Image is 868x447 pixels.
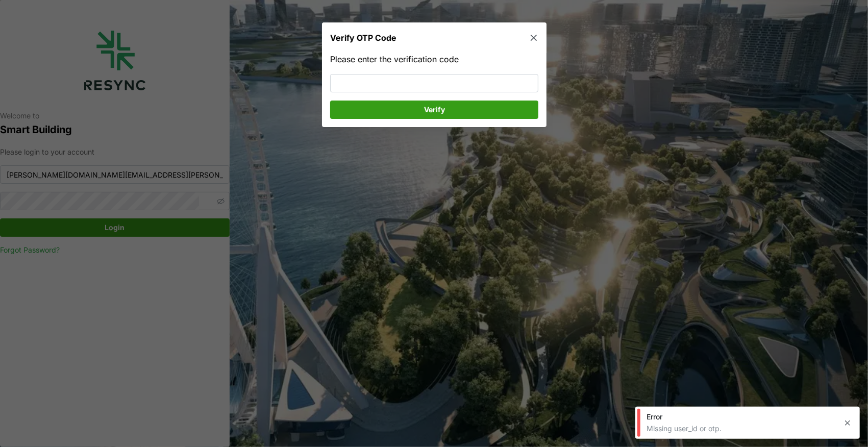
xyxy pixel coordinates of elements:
[647,424,835,434] div: Missing user_id or otp.
[330,31,396,44] p: Verify OTP Code
[424,101,444,118] span: Verify
[330,53,538,66] p: Please enter the verification code
[647,412,835,422] div: Error
[330,101,538,119] button: Verify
